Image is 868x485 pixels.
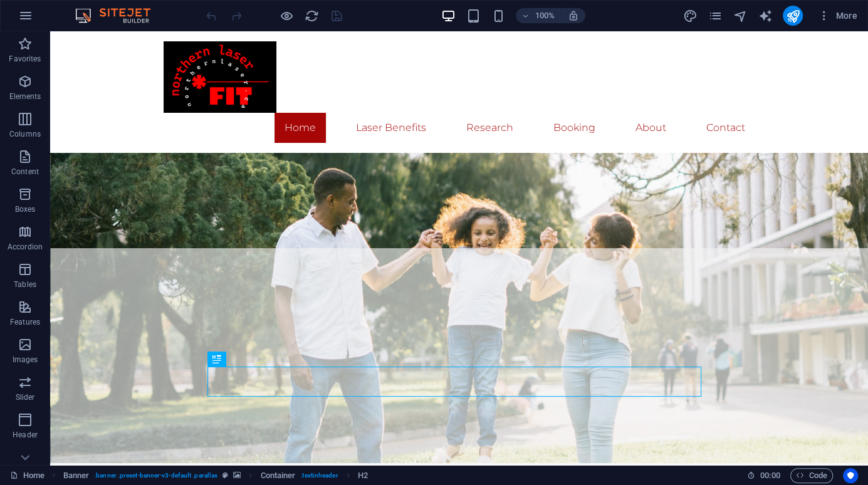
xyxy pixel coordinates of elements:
i: Reload page [305,9,319,23]
i: Pages (Ctrl+Alt+S) [708,9,722,23]
i: Design (Ctrl+Alt+Y) [682,9,697,23]
nav: breadcrumb [63,468,368,483]
span: . textinheader [300,468,338,483]
i: AI Writer [758,9,772,23]
p: Elements [9,91,41,102]
p: Content [11,167,39,177]
button: Code [790,468,833,483]
p: Tables [14,279,36,289]
p: Features [10,317,40,327]
button: text_generator [758,8,773,23]
button: 100% [516,8,560,23]
button: design [682,8,698,23]
i: On resize automatically adjust zoom level to fit chosen device. [567,10,578,21]
span: Click to select. Double-click to edit [260,468,295,483]
i: This element is a customizable preset [222,472,228,479]
button: Click here to leave preview mode and continue editing [279,8,294,23]
span: . banner .preset-banner-v3-default .parallax [94,468,217,483]
p: Header [13,430,38,440]
h6: Session time [747,468,780,483]
p: Columns [9,129,41,139]
p: Slider [16,392,35,402]
button: Usercentrics [843,468,858,483]
img: Editor Logo [72,8,166,23]
p: Images [13,355,38,365]
span: Click to select. Double-click to edit [358,468,368,483]
i: Publish [785,9,800,23]
span: Code [796,468,827,483]
button: reload [304,8,319,23]
button: navigator [733,8,748,23]
p: Accordion [8,242,43,252]
button: More [813,6,862,26]
button: pages [708,8,723,23]
span: More [818,9,857,22]
span: Click to select. Double-click to edit [63,468,90,483]
i: Navigator [733,9,747,23]
i: This element contains a background [233,472,241,479]
button: publish [783,6,803,26]
p: Favorites [9,54,41,64]
span: 00 00 [760,468,780,483]
h6: 100% [535,8,555,23]
span: : [769,471,771,480]
p: Boxes [15,204,36,214]
a: Click to cancel selection. Double-click to open Pages [10,468,44,483]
